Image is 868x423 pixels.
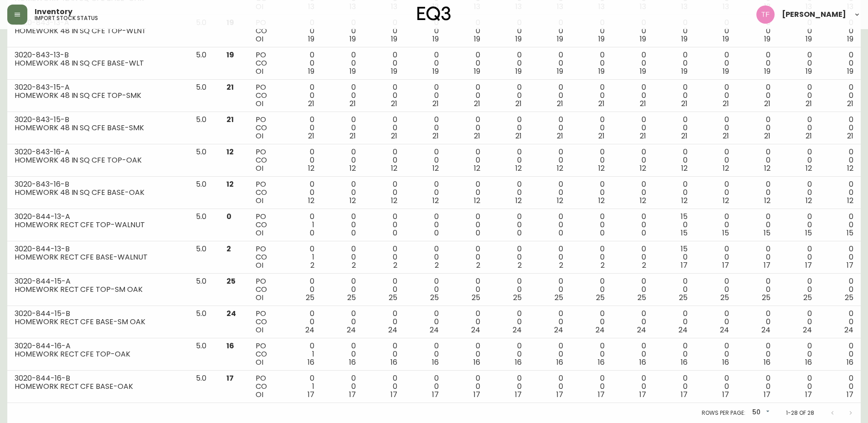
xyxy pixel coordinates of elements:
div: 0 0 [287,83,314,108]
span: 12 [474,163,480,173]
div: 0 0 [287,19,314,43]
div: 0 0 [412,277,439,302]
div: 0 0 [287,116,314,140]
span: 19 [723,34,729,44]
div: 0 0 [536,180,563,205]
div: 0 0 [619,277,646,302]
div: PO CO [256,19,272,43]
div: HOMEWORK 48 IN SQ CFE TOP-OAK [15,156,181,164]
div: 0 0 [619,116,646,140]
span: 21 [681,131,688,141]
span: 21 [474,98,480,109]
span: 19 [226,50,234,60]
span: 21 [391,131,397,141]
span: 25 [430,292,439,303]
span: 19 [847,66,853,76]
span: 12 [723,163,729,173]
span: 21 [764,131,770,141]
div: PO CO [256,180,272,205]
span: 12 [432,163,439,173]
div: HOMEWORK 48 IN SQ CFE BASE-OAK [15,189,181,197]
div: 0 0 [329,19,356,43]
div: 0 0 [827,19,853,43]
div: PO CO [256,277,272,302]
div: 0 0 [785,116,812,140]
span: 19 [598,34,605,44]
div: 0 0 [702,19,729,43]
div: 0 1 [287,245,314,270]
div: HOMEWORK RECT CFE TOP-SM OAK [15,285,181,294]
span: 0 [517,228,522,238]
div: 0 0 [702,83,729,108]
div: 0 0 [619,19,646,43]
span: 0 [600,228,605,238]
span: 12 [391,163,397,173]
span: 2 [642,260,646,270]
div: 0 0 [495,19,522,43]
div: 0 0 [827,83,853,108]
span: 21 [349,98,356,109]
span: 12 [308,163,314,173]
span: 12 [226,147,234,157]
span: 17 [847,260,853,270]
div: 0 0 [370,277,397,302]
div: 0 0 [619,213,646,237]
div: 0 0 [702,277,729,302]
span: 21 [681,98,688,109]
span: 19 [764,34,770,44]
span: 12 [349,163,356,173]
span: 19 [349,34,356,44]
div: 0 0 [702,213,729,237]
div: 0 0 [619,148,646,173]
div: HOMEWORK 48 IN SQ CFE BASE-SMK [15,124,181,132]
div: 50 [749,405,771,420]
td: 5.0 [189,15,219,47]
div: 15 0 [661,213,688,237]
div: 0 0 [495,83,522,108]
div: 0 0 [453,245,480,270]
span: 15 [847,228,853,238]
span: 12 [474,195,480,206]
div: 0 0 [578,51,605,76]
span: 19 [474,66,480,76]
div: 0 0 [578,19,605,43]
div: 0 0 [453,116,480,140]
span: 17 [764,260,770,270]
div: 0 0 [536,277,563,302]
span: 21 [598,131,605,141]
span: 17 [805,260,812,270]
div: 0 0 [578,213,605,237]
span: 2 [476,260,480,270]
span: 12 [640,163,646,173]
td: 5.0 [189,144,219,177]
span: 19 [391,34,397,44]
span: 21 [640,98,646,109]
span: OI [256,131,263,141]
img: 509424b058aae2bad57fee408324c33f [756,5,775,24]
div: 3020-843-16-A [15,148,181,156]
div: 0 0 [453,83,480,108]
span: 12 [806,163,812,173]
span: 19 [432,34,439,44]
div: 0 0 [329,83,356,108]
div: 3020-843-15-A [15,83,181,92]
div: 0 0 [578,116,605,140]
div: 0 0 [412,213,439,237]
span: 21 [598,98,605,109]
div: 3020-844-13-A [15,213,181,221]
div: 0 0 [370,213,397,237]
span: 25 [226,276,236,286]
span: 12 [764,163,770,173]
div: 0 0 [329,116,356,140]
span: 21 [847,131,853,141]
span: 12 [432,195,439,206]
span: 21 [806,131,812,141]
div: 0 0 [412,51,439,76]
td: 5.0 [189,112,219,144]
div: 0 0 [827,148,853,173]
span: 0 [434,228,439,238]
div: 0 0 [661,19,688,43]
div: 0 0 [453,148,480,173]
span: 19 [806,66,812,76]
div: 0 0 [453,19,480,43]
